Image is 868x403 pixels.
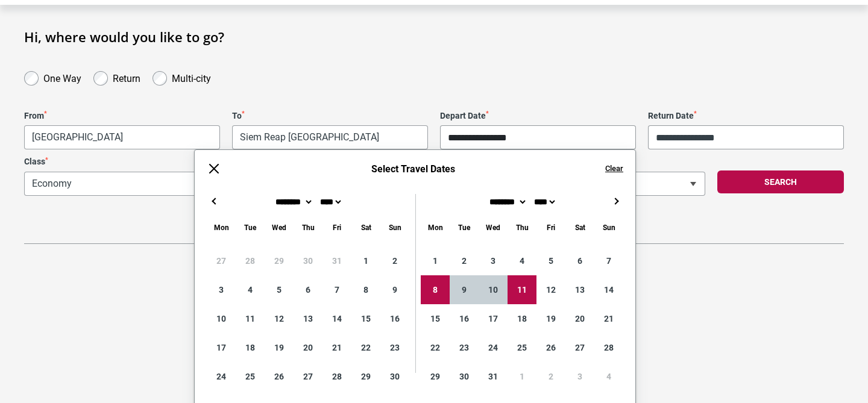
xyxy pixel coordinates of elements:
div: 24 [207,362,236,391]
div: 12 [265,304,294,333]
div: 3 [479,246,508,275]
div: 26 [265,362,294,391]
div: 20 [565,304,594,333]
button: Clear [605,163,623,174]
span: Phnom Penh, Cambodia [24,125,220,149]
span: Phnom Penh, Cambodia [25,126,219,149]
div: 28 [322,362,351,391]
div: 30 [450,362,479,391]
div: Saturday [565,220,594,234]
div: 31 [479,362,508,391]
div: 21 [594,304,623,333]
div: 4 [594,362,623,391]
label: Depart Date [440,111,636,121]
button: Search [717,170,844,193]
div: 1 [421,246,450,275]
div: Thursday [294,220,322,234]
div: 30 [380,362,409,391]
div: 18 [236,333,265,362]
span: Economy [24,172,359,196]
div: 22 [421,333,450,362]
div: 15 [421,304,450,333]
label: One Way [43,70,81,84]
div: Monday [207,220,236,234]
div: 2 [536,362,565,391]
div: 21 [322,333,351,362]
div: 14 [594,275,623,304]
div: 8 [421,275,450,304]
button: → [609,194,623,208]
label: Return Date [648,111,844,121]
div: 23 [450,333,479,362]
div: 3 [565,362,594,391]
div: Saturday [351,220,380,234]
div: 5 [265,275,294,304]
div: 6 [565,246,594,275]
div: 27 [294,362,322,391]
div: 26 [536,333,565,362]
div: 14 [322,304,351,333]
div: 13 [565,275,594,304]
h6: Select Travel Dates [233,163,593,175]
div: 28 [594,333,623,362]
div: 6 [294,275,322,304]
div: 5 [536,246,565,275]
div: 7 [322,275,351,304]
div: 1 [351,246,380,275]
div: 13 [294,304,322,333]
div: Friday [536,220,565,234]
div: 17 [207,333,236,362]
div: Friday [322,220,351,234]
div: 17 [479,304,508,333]
div: 3 [207,275,236,304]
div: Tuesday [236,220,265,234]
div: 22 [351,333,380,362]
div: Wednesday [479,220,508,234]
div: 11 [236,304,265,333]
div: 25 [508,333,536,362]
div: 12 [536,275,565,304]
div: 23 [380,333,409,362]
div: 27 [565,333,594,362]
div: 20 [294,333,322,362]
div: 11 [508,275,536,304]
div: 9 [450,275,479,304]
div: 9 [380,275,409,304]
label: Class [24,157,359,167]
div: 29 [265,246,294,275]
div: 1 [508,362,536,391]
div: 30 [294,246,322,275]
label: Return [113,70,140,84]
label: Multi-city [172,70,211,84]
div: 24 [479,333,508,362]
div: 7 [594,246,623,275]
div: 10 [479,275,508,304]
div: 8 [351,275,380,304]
div: 16 [380,304,409,333]
label: To [232,111,428,121]
div: 4 [236,275,265,304]
div: 18 [508,304,536,333]
div: 4 [508,246,536,275]
label: From [24,111,220,121]
div: 28 [236,246,265,275]
div: 31 [322,246,351,275]
div: 27 [207,246,236,275]
div: 16 [450,304,479,333]
div: Tuesday [450,220,479,234]
div: Thursday [508,220,536,234]
h1: Hi, where would you like to go? [24,29,844,45]
div: Wednesday [265,220,294,234]
div: 15 [351,304,380,333]
div: 19 [265,333,294,362]
div: 2 [450,246,479,275]
div: Sunday [380,220,409,234]
span: Siem Reap, Cambodia [232,125,428,149]
div: 25 [236,362,265,391]
div: 2 [380,246,409,275]
div: 29 [421,362,450,391]
span: Siem Reap, Cambodia [233,126,427,149]
div: Monday [421,220,450,234]
div: 10 [207,304,236,333]
div: 19 [536,304,565,333]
